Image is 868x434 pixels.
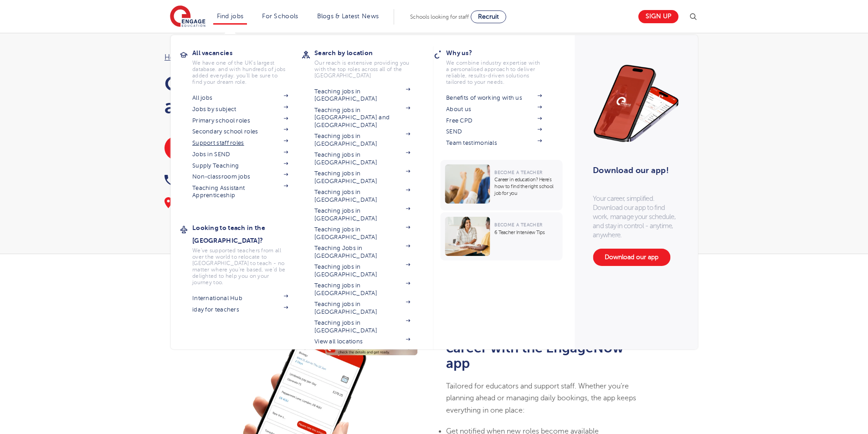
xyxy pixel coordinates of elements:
a: Non-classroom jobs [192,173,288,180]
a: Primary school roles [192,117,288,124]
h3: All vacancies [192,46,302,59]
a: Teaching jobs in [GEOGRAPHIC_DATA] [314,170,410,185]
a: Search by locationOur reach is extensive providing you with the top roles across all of the [GEOG... [314,46,424,79]
span: Tailored for educators and support staff. Whether you’re planning ahead or managing daily booking... [446,382,636,414]
p: 6 Teacher Interview Tips [494,229,558,236]
a: Team testimonials [446,139,542,147]
p: We've supported teachers from all over the world to relocate to [GEOGRAPHIC_DATA] to teach - no m... [192,247,288,286]
nav: breadcrumb [164,51,425,63]
span: Become a Teacher [494,170,542,175]
a: Teaching jobs in [GEOGRAPHIC_DATA] [314,151,410,166]
a: Teaching jobs in [GEOGRAPHIC_DATA] [314,319,410,334]
a: International Hub [192,295,288,302]
p: We combine industry expertise with a personalised approach to deliver reliable, results-driven so... [446,60,542,85]
h3: Download our app! [593,160,675,180]
p: We have one of the UK's largest database. and with hundreds of jobs added everyday. you'll be sur... [192,60,288,85]
h3: Why us? [446,46,555,59]
a: Free CPD [446,117,542,124]
a: All jobs [192,94,288,102]
a: Find jobs [217,13,244,20]
a: View all locations [314,338,410,345]
a: Teaching jobs in [GEOGRAPHIC_DATA] [314,88,410,103]
a: Download the app on the App Store [164,136,293,160]
a: Teaching jobs in [GEOGRAPHIC_DATA] [314,226,410,241]
a: Benefits of working with us [446,94,542,102]
a: Looking to teach in the [GEOGRAPHIC_DATA]?We've supported teachers from all over the world to rel... [192,221,302,286]
h1: Check out the EngageNow app! [164,72,425,118]
a: Sign up [638,10,678,23]
a: SEND [446,128,542,135]
a: 0333 800 7800 [164,173,272,187]
a: All vacanciesWe have one of the UK's largest database. and with hundreds of jobs added everyday. ... [192,46,302,85]
a: For Schools [262,13,298,20]
a: Teaching jobs in [GEOGRAPHIC_DATA] [314,189,410,204]
a: Teaching jobs in [GEOGRAPHIC_DATA] [314,301,410,316]
a: Teaching jobs in [GEOGRAPHIC_DATA] and [GEOGRAPHIC_DATA] [314,107,410,129]
a: Secondary school roles [192,128,288,135]
p: Your career, simplified. Download our app to find work, manage your schedule, and stay in control... [593,194,679,240]
a: Recruit [471,10,506,23]
a: Teaching jobs in [GEOGRAPHIC_DATA] [314,133,410,148]
a: Supply Teaching [192,162,288,169]
a: Become a Teacher6 Teacher Interview Tips [440,212,565,260]
a: Support staff roles [192,139,288,147]
a: iday for teachers [192,306,288,313]
a: Blogs & Latest News [317,13,379,20]
a: Why us?We combine industry expertise with a personalised approach to deliver reliable, results-dr... [446,46,555,85]
span: Recruit [478,13,499,20]
a: Download our app [593,249,670,266]
p: Career in education? Here’s how to find the right school job for you [494,176,558,197]
h3: Looking to teach in the [GEOGRAPHIC_DATA]? [192,221,302,247]
img: Engage Education [170,5,205,28]
span: Schools looking for staff [410,14,469,20]
h3: Search by location [314,46,424,59]
a: Teaching jobs in [GEOGRAPHIC_DATA] [314,282,410,297]
a: Jobs in SEND [192,151,288,158]
a: Teaching Jobs in [GEOGRAPHIC_DATA] [314,245,410,260]
a: Teaching jobs in [GEOGRAPHIC_DATA] [314,263,410,278]
span: Become a Teacher [494,222,542,227]
a: About us [446,106,542,113]
a: Teaching Assistant Apprenticeship [192,184,288,199]
a: Teaching jobs in [GEOGRAPHIC_DATA] [314,207,410,222]
p: Our reach is extensive providing you with the top roles across all of the [GEOGRAPHIC_DATA] [314,60,410,79]
a: Home [164,53,185,61]
div: Discover smarter job searching and effortless daily supply management - download our app [DATE] a... [164,197,425,235]
a: Become a TeacherCareer in education? Here’s how to find the right school job for you [440,160,565,210]
a: Jobs by subject [192,106,288,113]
